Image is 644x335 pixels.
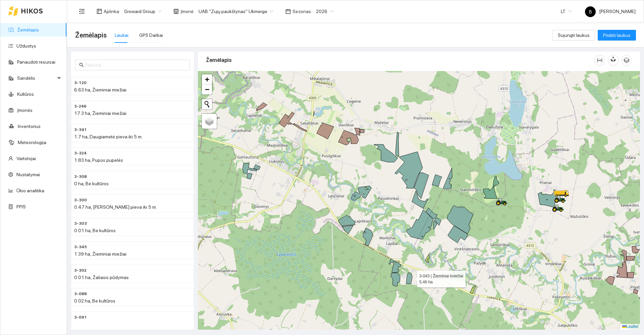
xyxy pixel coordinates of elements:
span: search [79,63,84,67]
span: 0.47 ha, [PERSON_NAME] pieva iki 5 m. [74,204,157,210]
span: 3-300 [74,197,87,203]
span: 0 ha, Be kultūros [74,181,109,186]
a: Kultūros [17,91,34,97]
a: Nustatymai [16,172,40,177]
span: calendar [285,9,291,14]
span: 2026 [316,6,333,16]
span: 3-091 [74,314,87,321]
span: 3-120 [74,80,87,86]
a: Sujungti laukus [552,32,595,38]
span: 3-303 [74,220,87,227]
span: Žemėlapis [75,30,107,41]
span: B [589,6,592,17]
a: Layers [202,114,217,129]
span: 0.01 ha, Žaliasis pūdymas [74,275,129,280]
span: Sandėlis [17,71,55,85]
span: Sezonas : [292,8,312,15]
span: 3-341 [74,127,87,133]
span: 1.39 ha, Žieminiai miežiai [74,251,126,257]
span: Groward Group [124,6,161,16]
a: Panaudoti resursai [17,59,55,65]
span: column-width [595,58,605,63]
a: PPIS [16,204,26,209]
span: 0.01 ha, Be kultūros [74,228,116,233]
a: Įmonės [17,108,33,113]
span: 0.02 ha, Be kultūros [74,298,115,304]
span: Aplinka : [104,8,120,15]
span: [PERSON_NAME] [585,9,636,14]
a: Pridėti laukus [598,32,636,38]
button: Sujungti laukus [552,30,595,41]
span: Pridėti laukus [603,31,631,39]
span: 3-088 [74,291,87,297]
a: Vartotojai [16,156,36,161]
a: Ūkio analitika [16,188,44,193]
span: 3-308 [74,174,87,180]
button: Pridėti laukus [598,30,636,41]
span: Įmonė : [180,8,195,15]
span: shop [173,9,179,14]
span: 3-345 [74,244,87,250]
span: 1.83 ha, Pupos pupelės [74,157,123,163]
span: − [205,85,209,93]
span: 3-246 [74,103,87,110]
span: LT [561,6,572,16]
span: 17.3 ha, Žieminiai miežiai [74,111,126,116]
a: Žemėlapis [17,27,39,32]
span: menu-fold [79,8,85,14]
span: layout [97,9,102,14]
a: Zoom in [202,74,212,84]
span: Sujungti laukus [558,31,590,39]
span: 3-302 [74,267,87,274]
span: 6.63 ha, Žieminiai miežiai [74,87,126,92]
span: 1.7 ha, Daugiametė pieva iki 5 m. [74,134,143,139]
span: UAB "Zujų paukštynas" Ukmerge [199,6,273,16]
button: Initiate a new search [202,99,212,109]
div: Žemėlapis [206,51,594,70]
div: GPS Darbai [139,31,163,39]
button: menu-fold [75,5,89,18]
input: Paieška [85,61,186,69]
a: Užduotys [16,43,36,49]
a: Inventorius [18,124,41,129]
a: Zoom out [202,84,212,94]
span: + [205,75,209,83]
div: Laukai [115,31,128,39]
span: 3-324 [74,150,87,156]
button: column-width [594,55,605,66]
a: Leaflet [622,324,638,329]
a: Meteorologija [18,140,46,145]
